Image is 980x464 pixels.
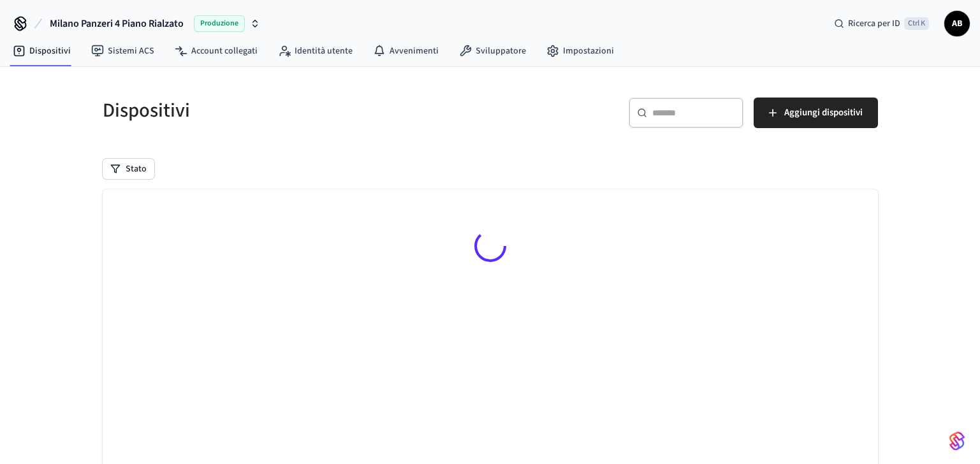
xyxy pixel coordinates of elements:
[29,45,71,57] font: Dispositivi
[3,40,81,62] a: Dispositivi
[126,163,147,175] font: Stato
[476,45,526,57] font: Sviluppatore
[536,40,624,62] a: Impostazioni
[194,15,245,32] span: Produzione
[81,40,165,62] a: Sistemi ACS
[295,45,353,57] font: Identità utente
[191,45,258,57] font: Account collegati
[946,12,969,35] span: AB
[848,17,900,30] span: Ricerca per ID
[944,11,970,36] button: AB
[754,98,878,128] button: Aggiungi dispositivi
[108,45,154,57] font: Sistemi ACS
[784,105,863,121] span: Aggiungi dispositivi
[824,12,939,35] div: Ricerca per IDCtrl K
[363,40,449,62] a: Avvenimenti
[949,431,965,451] img: SeamLogoGradient.69752ec5.svg
[103,98,483,124] h5: Dispositivi
[165,40,268,62] a: Account collegati
[449,40,536,62] a: Sviluppatore
[268,40,363,62] a: Identità utente
[50,16,184,31] span: Milano Panzeri 4 Piano Rialzato
[904,17,929,30] span: Ctrl K
[563,45,614,57] font: Impostazioni
[103,159,154,179] button: Stato
[390,45,439,57] font: Avvenimenti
